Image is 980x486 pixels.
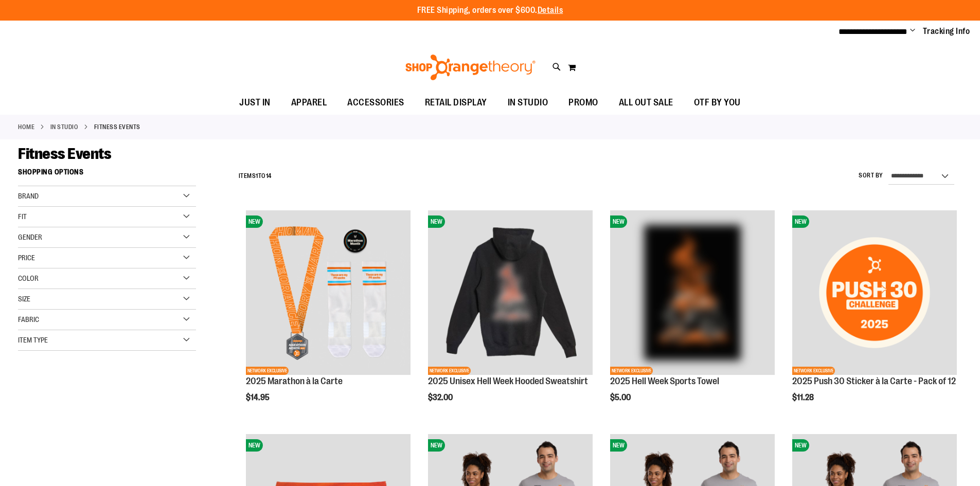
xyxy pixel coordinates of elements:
img: Shop Orangetheory [404,55,537,80]
span: JUST IN [239,91,271,114]
img: 2025 Hell Week Hooded Sweatshirt [428,210,593,375]
span: NEW [610,439,627,452]
span: $11.28 [792,393,815,402]
button: Account menu [910,26,915,37]
a: Tracking Info [923,26,970,37]
span: Fit [18,212,27,221]
label: Sort By [859,171,883,180]
a: 2025 Push 30 Sticker à la Carte - Pack of 12NEWNETWORK EXCLUSIVE [792,210,957,376]
p: FREE Shipping, orders over $600. [417,5,563,16]
span: Item Type [18,336,48,344]
span: NEW [792,439,809,452]
span: $5.00 [610,393,632,402]
div: product [605,205,780,428]
a: Home [18,122,34,132]
span: Gender [18,233,42,241]
span: APPAREL [291,91,327,114]
span: NETWORK EXCLUSIVE [610,367,653,375]
span: Size [18,295,30,303]
span: 1 [256,172,258,179]
span: NEW [610,215,627,228]
strong: Shopping Options [18,163,196,186]
a: 2025 Hell Week Sports Towel [610,376,719,386]
a: 2025 Push 30 Sticker à la Carte - Pack of 12 [792,376,956,386]
span: RETAIL DISPLAY [425,91,487,114]
span: NETWORK EXCLUSIVE [428,367,471,375]
a: 2025 Unisex Hell Week Hooded Sweatshirt [428,376,588,386]
span: $32.00 [428,393,454,402]
span: NEW [246,439,263,452]
a: IN STUDIO [50,122,79,132]
span: NEW [428,439,445,452]
div: product [241,205,416,428]
span: NEW [792,215,809,228]
span: NEW [428,215,445,228]
a: 2025 Marathon à la CarteNEWNETWORK EXCLUSIVE [246,210,411,376]
span: ALL OUT SALE [619,91,673,114]
a: 2025 Marathon à la Carte [246,376,343,386]
span: ACCESSORIES [347,91,404,114]
span: NETWORK EXCLUSIVE [792,367,835,375]
span: IN STUDIO [508,91,548,114]
span: Fitness Events [18,145,111,163]
span: NETWORK EXCLUSIVE [246,367,289,375]
div: product [423,205,598,428]
span: Fabric [18,315,39,323]
a: Details [538,6,563,15]
a: 2025 Hell Week Hooded SweatshirtNEWNETWORK EXCLUSIVE [428,210,593,376]
a: 2025 Hell Week Sports TowelNEWNETWORK EXCLUSIVE [610,210,775,376]
h2: Items to [239,168,272,184]
img: 2025 Hell Week Sports Towel [610,210,775,375]
strong: Fitness Events [94,122,140,132]
img: 2025 Push 30 Sticker à la Carte - Pack of 12 [792,210,957,375]
img: 2025 Marathon à la Carte [246,210,411,375]
span: Color [18,274,39,282]
div: product [787,205,962,428]
span: PROMO [568,91,598,114]
span: 14 [266,172,272,179]
span: $14.95 [246,393,271,402]
span: OTF BY YOU [694,91,741,114]
span: Price [18,254,35,262]
span: NEW [246,215,263,228]
span: Brand [18,192,39,200]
